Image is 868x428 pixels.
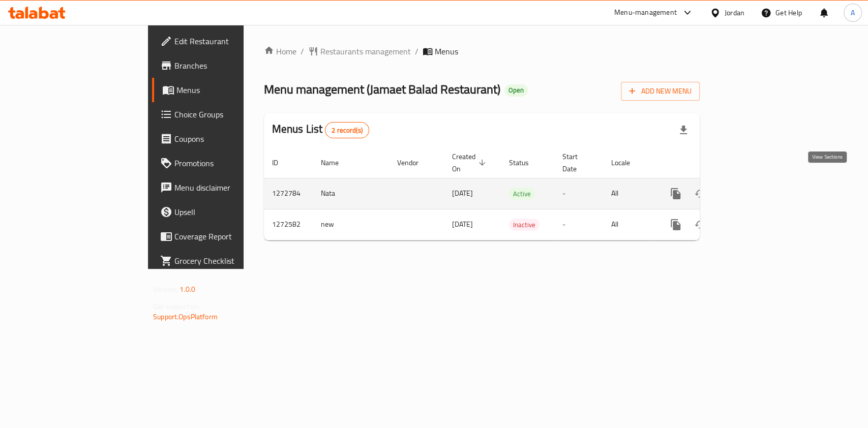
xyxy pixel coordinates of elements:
[174,59,285,72] span: Branches
[325,126,369,135] span: 2 record(s)
[152,78,293,102] a: Menus
[176,84,285,96] span: Menus
[688,181,712,206] button: Change Status
[152,127,293,151] a: Coupons
[603,178,655,209] td: All
[603,209,655,240] td: All
[397,157,432,169] span: Vendor
[629,85,692,98] span: Add New Menu
[174,206,285,218] span: Upsell
[851,7,855,18] span: A
[152,249,293,273] a: Grocery Checklist
[272,121,369,138] h2: Menus List
[152,175,293,200] a: Menu disclaimer
[664,212,688,237] button: more
[174,157,285,169] span: Promotions
[313,178,389,209] td: Nata
[655,147,769,178] th: Actions
[509,219,540,231] span: Inactive
[509,219,540,231] div: Inactive
[152,224,293,249] a: Coverage Report
[174,133,285,145] span: Coupons
[614,7,677,19] div: Menu-management
[264,78,500,101] span: Menu management ( Jamaet Balad Restaurant )
[554,178,603,209] td: -
[153,300,200,313] span: Get support on:
[320,45,411,57] span: Restaurants management
[174,230,285,242] span: Coverage Report
[152,151,293,175] a: Promotions
[174,108,285,120] span: Choice Groups
[174,181,285,194] span: Menu disclaimer
[325,122,369,138] div: Total records count
[509,188,535,200] span: Active
[152,29,293,53] a: Edit Restaurant
[562,150,591,175] span: Start Date
[725,7,744,18] div: Jordan
[264,45,700,57] nav: breadcrumb
[174,35,285,47] span: Edit Restaurant
[152,200,293,224] a: Upsell
[671,118,696,142] div: Export file
[152,102,293,127] a: Choice Groups
[452,218,473,231] span: [DATE]
[435,45,458,57] span: Menus
[308,45,411,57] a: Restaurants management
[452,187,473,200] span: [DATE]
[452,150,489,175] span: Created On
[504,86,528,95] span: Open
[504,84,528,97] div: Open
[174,255,285,267] span: Grocery Checklist
[153,283,178,296] span: Version:
[321,157,352,169] span: Name
[264,147,769,240] table: enhanced table
[688,212,712,237] button: Change Status
[415,45,418,57] li: /
[509,188,535,200] div: Active
[554,209,603,240] td: -
[621,82,700,101] button: Add New Menu
[313,209,389,240] td: new
[611,157,643,169] span: Locale
[152,53,293,78] a: Branches
[153,310,218,323] a: Support.OpsPlatform
[301,45,304,57] li: /
[272,157,291,169] span: ID
[509,157,542,169] span: Status
[664,181,688,206] button: more
[179,283,195,296] span: 1.0.0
